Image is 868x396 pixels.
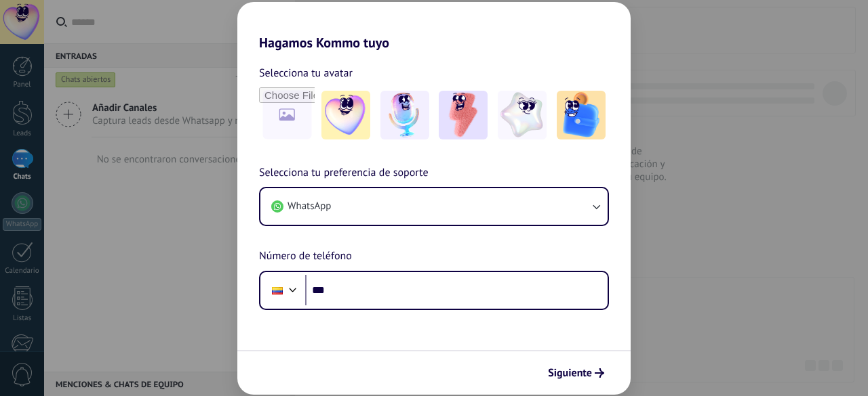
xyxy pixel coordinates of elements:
[237,2,631,51] h2: Hagamos Kommo tuyo
[557,91,606,139] img: -5.jpeg
[259,164,429,182] span: Selecciona tu preferencia de soporte
[380,91,429,139] img: -2.jpeg
[321,91,370,139] img: -1.jpeg
[439,91,488,139] img: -3.jpeg
[548,368,592,378] span: Siguiente
[259,64,353,82] span: Selecciona tu avatar
[498,91,547,139] img: -4.jpeg
[260,188,608,225] button: WhatsApp
[259,248,352,265] span: Número de teléfono
[264,276,290,305] div: Colombia: + 57
[542,361,610,384] button: Siguiente
[288,200,331,213] span: WhatsApp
